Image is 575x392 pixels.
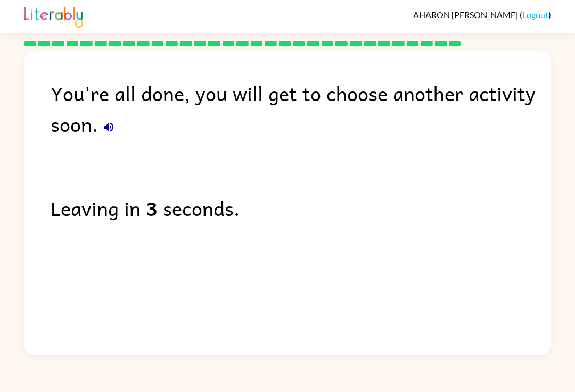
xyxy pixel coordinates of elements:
[413,10,520,20] span: AHARON [PERSON_NAME]
[24,4,83,28] img: Literably
[51,78,551,139] div: You're all done, you will get to choose another activity soon.
[51,193,551,223] div: Leaving in seconds.
[146,193,158,223] b: 3
[413,10,551,20] div: ( )
[522,10,548,20] a: Logout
